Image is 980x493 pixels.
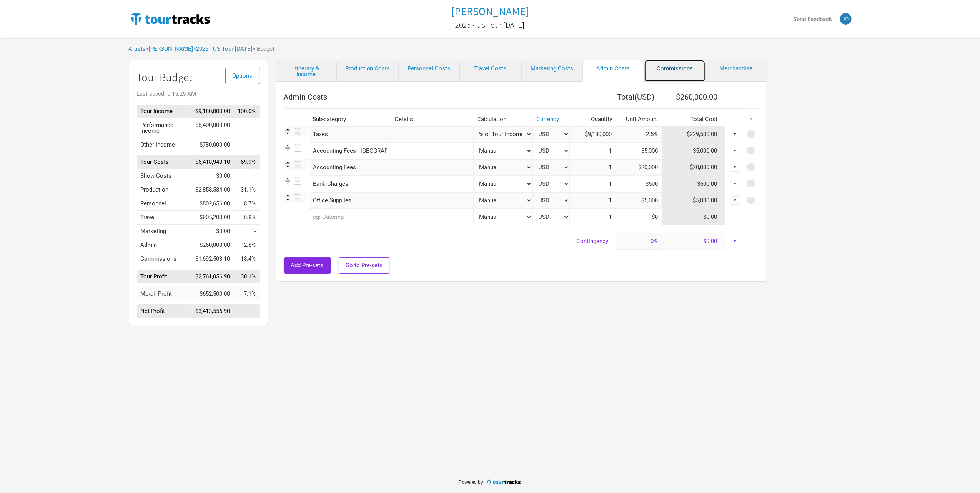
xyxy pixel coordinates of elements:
[137,305,192,318] td: Net Profit
[662,209,725,225] td: $0.00
[284,160,292,168] img: Re-order
[536,116,559,123] a: Currency
[234,225,260,238] td: Marketing as % of Tour Income
[570,89,662,105] th: Total ( USD )
[644,60,705,82] a: Commissions
[451,4,529,18] h1: [PERSON_NAME]
[192,169,234,183] td: $0.00
[192,238,234,252] td: $260,000.00
[192,138,234,152] td: $780,000.00
[309,159,391,176] div: Accounting Fees
[192,155,234,169] td: $6,418,943.10
[284,92,328,102] span: Admin Costs
[253,46,275,52] span: > Budget
[398,60,460,82] a: Personnel Costs
[473,113,532,126] th: Calculation
[284,127,292,135] img: Re-order
[137,270,192,283] td: Tour Profit
[234,252,260,266] td: Commissions as % of Tour Income
[137,138,192,152] td: Other Income
[129,11,212,27] img: TourTracks
[747,115,756,123] div: ▼
[309,126,391,143] div: Taxes
[794,16,832,23] strong: Send Feedback
[731,237,739,245] div: ▼
[284,193,292,202] img: Re-order
[234,105,260,118] td: Tour Income as % of Tour Income
[662,192,725,209] td: $5,000.00
[731,147,739,155] div: ▼
[662,89,725,105] th: $260,000.00
[137,72,260,83] h1: Tour Budget
[137,155,192,169] td: Tour Costs
[291,262,324,269] span: Add Pre-sets
[137,118,192,138] td: Performance Income
[137,169,192,183] td: Show Costs
[309,143,391,159] div: Accounting Fees - USA
[137,105,192,118] td: Tour Income
[192,197,234,211] td: $802,656.00
[339,257,390,274] button: Go to Pre-sets
[309,113,391,126] th: Sub-category
[731,180,739,188] div: ▼
[616,126,662,143] input: % income
[137,225,192,238] td: Marketing
[234,211,260,225] td: Travel as % of Tour Income
[225,68,260,84] button: Options
[146,46,193,52] span: >
[234,287,260,301] td: Merch Profit as % of Tour Income
[137,211,192,225] td: Travel
[662,113,725,126] th: Total Cost
[337,60,398,82] a: Production Costs
[309,192,391,209] div: Office Supplies
[456,17,525,33] a: 2025 - US Tour [DATE]
[284,257,331,274] button: Add Pre-sets
[192,287,234,301] td: $652,500.00
[459,480,483,485] span: Powered by
[192,118,234,138] td: $8,400,000.00
[662,233,725,250] td: $0.00
[731,196,739,205] div: ▼
[662,143,725,159] td: $5,000.00
[233,72,253,79] span: Options
[234,238,260,252] td: Admin as % of Tour Income
[137,238,192,252] td: Admin
[234,118,260,138] td: Performance Income as % of Tour Income
[460,60,521,82] a: Travel Costs
[234,155,260,169] td: Tour Costs as % of Tour Income
[705,60,767,82] a: Merchandise
[234,305,260,318] td: Net Profit as % of Tour Income
[149,45,193,52] a: [PERSON_NAME]
[137,91,260,97] div: Last saved 10:15:25 AM
[192,305,234,318] td: $3,413,556.90
[451,5,529,17] a: [PERSON_NAME]
[276,60,337,82] a: Itinerary & Income
[284,177,292,185] img: Re-order
[662,159,725,176] td: $20,000.00
[192,211,234,225] td: $805,200.00
[192,225,234,238] td: $0.00
[234,169,260,183] td: Show Costs as % of Tour Income
[346,262,383,269] span: Go to Pre-sets
[731,163,739,172] div: ▼
[309,209,391,225] input: eg: Catering
[662,176,725,192] td: $500.00
[456,21,525,29] h2: 2025 - US Tour [DATE]
[662,126,725,143] td: $229,500.00
[284,233,616,250] td: Contingency
[731,130,739,138] div: ▼
[284,144,292,152] img: Re-order
[309,176,391,192] div: Bank Charges
[137,287,192,301] td: Merch Profit
[570,113,616,126] th: Quantity
[193,46,253,52] span: >
[192,270,234,283] td: $2,761,056.90
[234,183,260,197] td: Production as % of Tour Income
[192,183,234,197] td: $2,858,584.00
[234,197,260,211] td: Personnel as % of Tour Income
[234,270,260,283] td: Tour Profit as % of Tour Income
[616,113,662,126] th: Unit Amount
[192,105,234,118] td: $9,180,000.00
[137,183,192,197] td: Production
